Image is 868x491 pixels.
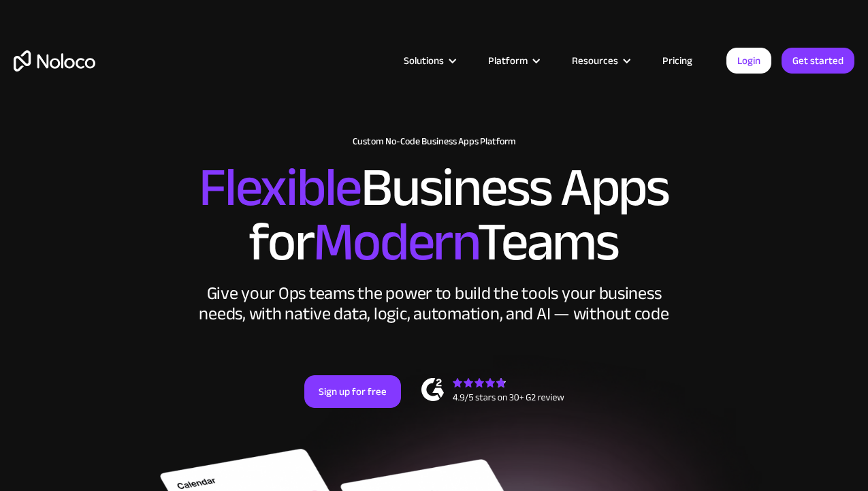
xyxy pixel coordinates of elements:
span: Modern [313,191,477,293]
a: Login [726,48,771,74]
div: Solutions [404,52,444,69]
h2: Business Apps for Teams [14,161,854,270]
h1: Custom No-Code Business Apps Platform [14,136,854,147]
div: Platform [471,52,555,69]
div: Solutions [387,52,471,69]
div: Resources [555,52,645,69]
span: Flexible [199,137,361,238]
div: Resources [572,52,618,69]
a: Sign up for free [304,375,401,408]
a: Get started [782,48,854,74]
div: Give your Ops teams the power to build the tools your business needs, with native data, logic, au... [196,283,673,324]
a: home [14,50,95,72]
a: Pricing [645,52,709,69]
div: Platform [488,52,528,69]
